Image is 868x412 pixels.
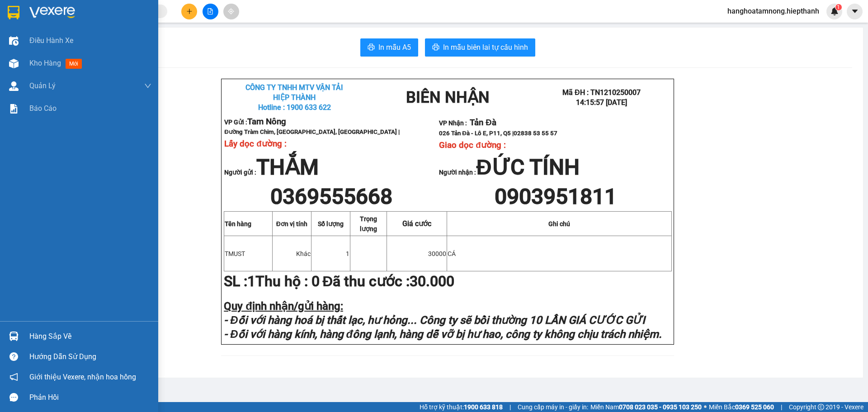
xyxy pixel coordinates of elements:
[476,154,580,180] span: ĐỨC TÍNH
[29,371,136,383] span: Giới thiệu Vexere, nhận hoa hồng
[29,391,151,404] div: Phản hồi
[20,23,63,32] strong: HIỆP THÀNH
[851,7,859,15] span: caret-down
[225,250,245,257] span: TMUST
[7,5,76,22] strong: CÔNG TY TNHH MTV VẬN TẢI
[514,130,557,137] span: 02838 53 55 57
[9,352,18,361] span: question-circle
[255,273,308,290] strong: Thu hộ :
[29,350,151,364] div: Hướng dẫn sử dụng
[256,154,319,180] span: THẮM
[245,83,343,92] strong: CÔNG TY TNHH MTV VẬN TẢI
[228,8,234,14] span: aim
[548,220,570,227] strong: Ghi chú
[247,117,286,127] span: Tam Nông
[378,42,411,53] span: In mẫu A5
[835,4,842,10] sup: 1
[360,215,377,232] span: Trọng lượng
[428,250,446,257] span: 30000
[830,7,839,15] img: icon-new-feature
[464,403,503,411] strong: 1900 633 818
[224,300,343,313] strong: Quy định nhận/gửi hàng:
[9,36,19,46] img: warehouse-icon
[439,119,496,127] strong: VP Nhận :
[847,4,863,19] button: caret-down
[126,62,245,68] span: 026 Tản Đà - Lô E, P11, Q5 |
[5,33,78,42] span: Hotline : 1900 633 622
[9,373,18,381] span: notification
[8,6,19,19] img: logo-vxr
[223,4,239,19] button: aim
[368,43,375,52] span: printer
[66,59,82,69] span: mới
[470,118,496,128] span: Tản Đà
[224,128,400,135] span: Đường Tràm Chim, [GEOGRAPHIC_DATA], [GEOGRAPHIC_DATA] |
[258,103,331,112] span: Hotline : 1900 633 622
[270,184,392,209] span: 0369555668
[311,273,458,290] span: Đã thu cước :
[144,82,151,90] span: down
[439,130,557,137] span: 026 Tản Đà - Lô E, P11, Q5 |
[273,93,316,102] strong: HIỆP THÀNH
[439,140,505,150] span: Giao dọc đường :
[781,402,782,412] span: |
[590,402,702,412] span: Miền Nam
[837,4,840,10] span: 1
[224,169,319,176] strong: Người gửi :
[29,80,56,91] span: Quản Lý
[425,38,535,57] button: printerIn mẫu biên lai tự cấu hình
[3,46,68,55] strong: VP Gửi :
[704,405,707,409] span: ⚪️
[495,184,617,209] span: 0903951811
[518,402,588,412] span: Cung cấp máy in - giấy in:
[360,38,418,57] button: printerIn mẫu A5
[818,404,824,410] span: copyright
[84,14,168,32] strong: BIÊN NHẬN
[562,88,641,97] span: Mã ĐH : TN1210250007
[224,273,255,290] strong: SL :
[406,88,490,106] strong: BIÊN NHẬN
[410,273,454,290] span: 30.000
[9,331,19,341] img: warehouse-icon
[225,220,251,227] strong: Tên hàng
[3,57,116,70] span: Đường Tràm Chim, [GEOGRAPHIC_DATA], [GEOGRAPHIC_DATA] |
[619,403,702,411] strong: 0708 023 035 - 0935 103 250
[443,42,528,53] span: In mẫu biên lai tự cấu hình
[247,273,255,290] span: 1
[29,45,68,55] span: Tam Nông
[720,5,826,17] span: hanghoatamnong.hiepthanh
[9,104,19,114] img: solution-icon
[276,220,307,227] strong: Đơn vị tính
[29,35,73,46] span: Điều hành xe
[9,59,19,68] img: warehouse-icon
[576,98,627,107] span: 14:15:57 [DATE]
[509,402,511,412] span: |
[296,250,311,257] span: Khác
[224,314,645,327] strong: - Đối với hàng hoá bị thất lạc, hư hỏng... Công ty sẽ bồi thường 10 LẦN GIÁ CƯỚC GỬI
[224,118,286,126] strong: VP Gửi :
[224,328,662,341] strong: - Đối với hàng kính, hàng đông lạnh, hàng dễ vỡ bị hư hao, công ty không chịu trách nhiệm.
[311,273,320,290] span: 0
[224,139,286,149] span: Lấy dọc đường :
[207,8,213,14] span: file-add
[29,103,57,114] span: Báo cáo
[29,330,151,343] div: Hàng sắp về
[432,43,439,52] span: printer
[203,4,218,19] button: file-add
[186,8,193,14] span: plus
[318,220,344,227] span: Số lượng
[439,169,580,176] strong: Người nhận :
[420,402,503,412] span: Hỗ trợ kỹ thuật:
[346,250,349,257] span: 1
[29,59,61,67] span: Kho hàng
[402,219,431,228] span: Giá cước
[9,393,18,402] span: message
[126,51,187,59] strong: VP Nhận :
[448,250,456,257] span: CÁ
[181,4,197,19] button: plus
[9,81,19,91] img: warehouse-icon
[709,402,774,412] span: Miền Bắc
[735,403,774,411] strong: 0369 525 060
